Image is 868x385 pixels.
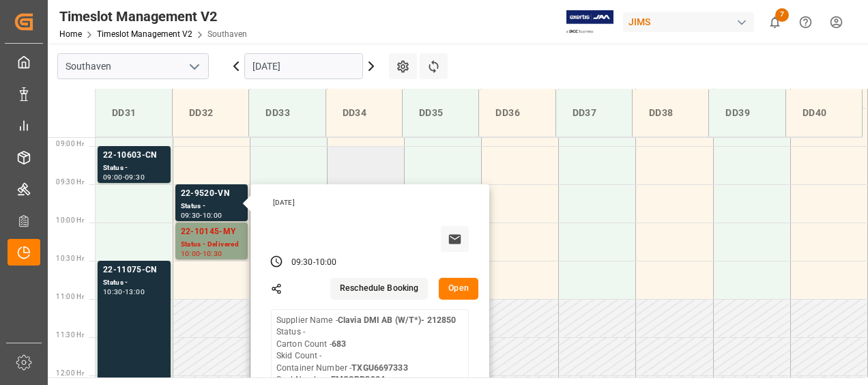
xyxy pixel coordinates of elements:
div: JIMS [623,12,754,32]
div: 10:00 [181,251,201,257]
a: Home [59,29,82,39]
span: 11:00 Hr [56,293,84,300]
span: 10:00 Hr [56,216,84,224]
div: DD31 [106,100,161,126]
div: Status - [103,277,165,289]
span: 09:30 Hr [56,178,84,186]
button: open menu [184,56,204,77]
div: 09:00 [103,174,123,180]
button: Help Center [790,7,821,38]
div: 09:30 [291,257,313,269]
b: Clavia DMI AB (W/T*)- 212850 [338,315,457,325]
span: 10:30 Hr [56,255,84,262]
span: 09:00 Hr [56,140,84,147]
div: 09:30 [125,174,145,180]
div: 10:00 [315,257,337,269]
div: 22-10603-CN [103,149,165,162]
div: Status - [181,201,242,212]
div: Status - Delivered [181,239,242,251]
div: 09:30 [181,212,201,218]
button: Reschedule Booking [330,278,428,300]
div: DD34 [337,100,391,126]
div: DD40 [797,100,851,126]
div: - [200,212,202,218]
div: DD38 [643,100,697,126]
div: - [313,257,315,269]
div: Status - [103,162,165,174]
div: 10:00 [203,212,222,218]
div: Timeslot Management V2 [59,6,247,27]
span: 7 [775,8,789,22]
div: 10:30 [103,289,123,295]
button: Open [439,278,478,300]
div: DD33 [260,100,314,126]
div: 22-10145-MY [181,225,242,239]
a: Timeslot Management V2 [97,29,192,39]
span: 12:00 Hr [56,369,84,377]
b: 683 [332,339,346,349]
input: Type to search/select [57,53,209,79]
span: 11:30 Hr [56,331,84,339]
div: 22-9520-VN [181,187,242,201]
div: - [123,174,125,180]
button: JIMS [623,9,759,35]
div: - [123,289,125,295]
div: 10:30 [203,251,222,257]
div: [DATE] [268,198,474,208]
input: DD.MM.YYYY [244,53,363,79]
div: 22-11075-CN [103,263,165,277]
div: 13:00 [125,289,145,295]
div: DD32 [184,100,237,126]
div: DD39 [720,100,774,126]
div: DD36 [490,100,544,126]
div: DD35 [414,100,467,126]
b: TXGU6697333 [351,363,407,373]
div: - [200,251,202,257]
b: EMCSRB3924 [331,375,385,384]
button: show 7 new notifications [759,7,790,38]
div: DD37 [567,100,621,126]
img: Exertis%20JAM%20-%20Email%20Logo.jpg_1722504956.jpg [566,10,613,34]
